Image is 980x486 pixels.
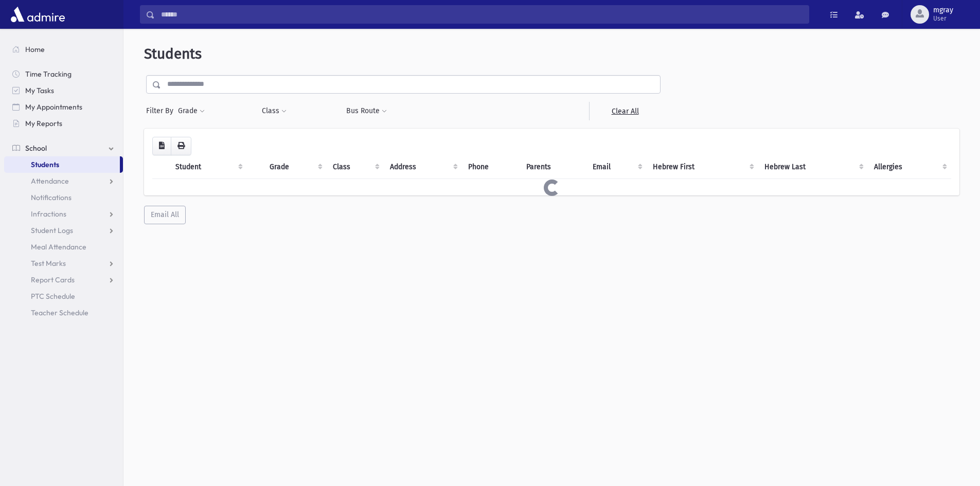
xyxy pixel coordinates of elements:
[31,259,66,268] span: Test Marks
[4,206,123,222] a: Infractions
[4,304,123,321] a: Teacher Schedule
[25,143,47,153] span: School
[25,102,82,112] span: My Appointments
[4,115,123,132] a: My Reports
[4,189,123,206] a: Notifications
[25,119,62,128] span: My Reports
[261,102,287,120] button: Class
[4,66,123,82] a: Time Tracking
[25,69,72,79] span: Time Tracking
[31,242,86,251] span: Meal Attendance
[589,102,661,120] a: Clear All
[868,155,951,179] th: Allergies
[31,275,75,284] span: Report Cards
[169,155,247,179] th: Student
[4,140,123,156] a: School
[31,176,69,186] span: Attendance
[25,86,54,95] span: My Tasks
[4,288,123,304] a: PTC Schedule
[4,255,123,272] a: Test Marks
[758,155,868,179] th: Hebrew Last
[4,222,123,239] a: Student Logs
[4,82,123,99] a: My Tasks
[31,160,59,169] span: Students
[31,209,66,219] span: Infractions
[144,45,202,62] span: Students
[31,308,88,317] span: Teacher Schedule
[152,137,171,155] button: CSV
[31,226,73,235] span: Student Logs
[520,155,586,179] th: Parents
[327,155,384,179] th: Class
[4,99,123,115] a: My Appointments
[25,45,45,54] span: Home
[384,155,462,179] th: Address
[4,239,123,255] a: Meal Attendance
[4,156,120,173] a: Students
[4,173,123,189] a: Attendance
[4,272,123,288] a: Report Cards
[933,6,953,14] span: mgray
[586,155,647,179] th: Email
[171,137,191,155] button: Print
[263,155,326,179] th: Grade
[31,193,72,202] span: Notifications
[31,292,75,301] span: PTC Schedule
[647,155,758,179] th: Hebrew First
[144,206,186,224] button: Email All
[462,155,520,179] th: Phone
[146,105,177,116] span: Filter By
[4,41,123,58] a: Home
[933,14,953,23] span: User
[8,4,67,25] img: AdmirePro
[346,102,387,120] button: Bus Route
[155,5,809,24] input: Search
[177,102,205,120] button: Grade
